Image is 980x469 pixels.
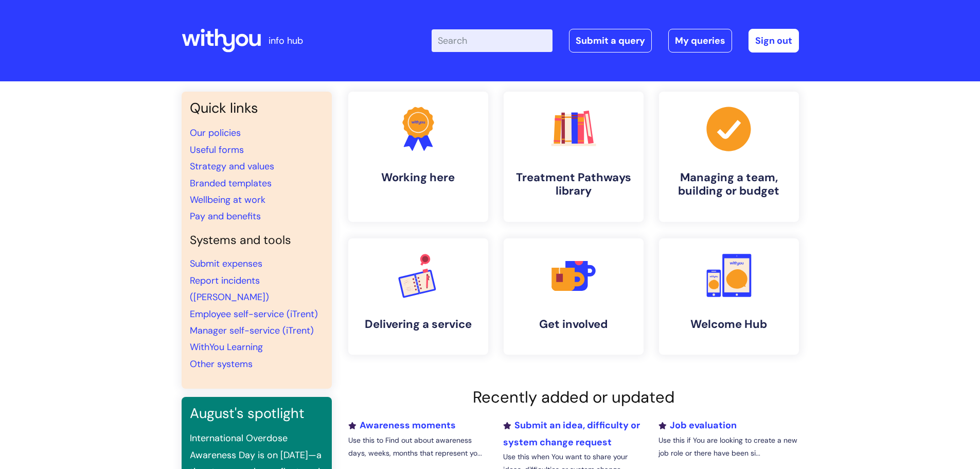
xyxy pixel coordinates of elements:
[190,233,324,248] h4: Systems and tools
[504,92,644,222] a: Treatment Pathways library
[190,341,263,353] a: WithYou Learning
[667,318,791,331] h4: Welcome Hub
[190,274,269,303] a: Report incidents ([PERSON_NAME])
[569,29,652,53] a: Submit a query
[432,29,553,52] input: Search
[348,92,488,222] a: Working here
[190,210,261,222] a: Pay and benefits
[357,171,480,184] h4: Working here
[503,419,640,448] a: Submit an idea, difficulty or system change request
[269,32,303,49] p: info hub
[512,171,635,198] h4: Treatment Pathways library
[659,92,799,222] a: Managing a team, building or budget
[658,419,737,431] a: Job evaluation
[348,388,799,407] h2: Recently added or updated
[190,177,272,189] a: Branded templates
[190,127,241,139] a: Our policies
[658,434,798,460] p: Use this if You are looking to create a new job role or there have been si...
[504,238,644,355] a: Get involved
[668,29,732,53] a: My queries
[190,160,274,172] a: Strategy and values
[432,29,799,53] div: | -
[348,434,488,460] p: Use this to Find out about awareness days, weeks, months that represent yo...
[190,257,262,270] a: Submit expenses
[190,405,324,422] h3: August's spotlight
[749,29,799,53] a: Sign out
[357,318,480,331] h4: Delivering a service
[190,144,244,156] a: Useful forms
[190,324,314,337] a: Manager self-service (iTrent)
[190,358,253,370] a: Other systems
[190,100,324,116] h3: Quick links
[348,419,456,431] a: Awareness moments
[190,194,265,206] a: Wellbeing at work
[512,318,635,331] h4: Get involved
[667,171,791,198] h4: Managing a team, building or budget
[659,238,799,355] a: Welcome Hub
[190,308,318,320] a: Employee self-service (iTrent)
[348,238,488,355] a: Delivering a service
